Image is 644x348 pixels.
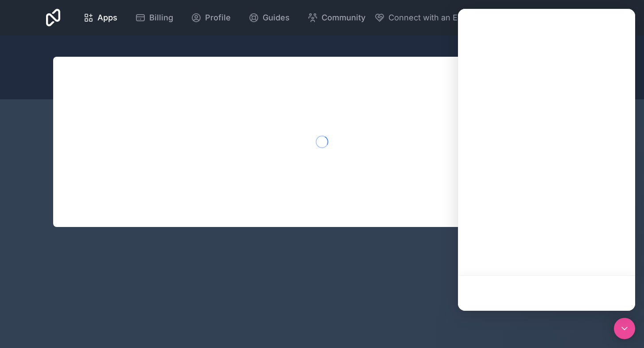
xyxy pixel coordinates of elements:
span: Profile [205,12,231,24]
span: Connect with an Expert [388,12,477,24]
div: Open Intercom Messenger [614,318,635,339]
span: Guides [263,12,290,24]
span: Community [322,12,365,24]
a: Community [300,8,372,27]
button: Connect with an Expert [374,12,477,24]
a: Profile [184,8,238,27]
a: Guides [241,8,297,27]
span: Apps [97,12,117,24]
a: Billing [128,8,180,27]
span: Billing [149,12,173,24]
a: Apps [76,8,124,27]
